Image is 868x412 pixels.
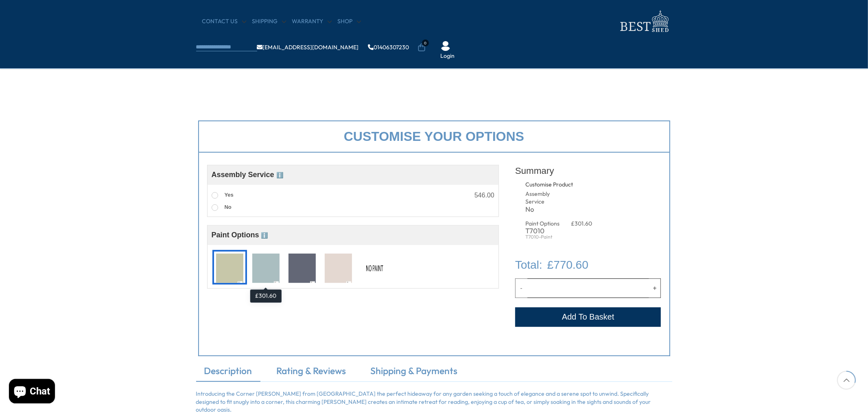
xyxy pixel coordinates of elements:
[225,204,232,210] span: No
[515,161,661,181] div: Summary
[649,278,661,298] button: Increase quantity
[441,52,455,60] a: Login
[615,8,672,35] img: logo
[474,192,494,199] div: 546.00
[269,364,354,381] a: Rating & Reviews
[547,256,588,273] span: £770.60
[525,234,564,239] div: T7010-Paint
[292,18,332,26] a: Warranty
[527,278,649,298] input: Quantity
[196,364,260,381] a: Description
[422,39,429,46] span: 0
[285,250,319,285] div: T7033
[257,44,359,50] a: [EMAIL_ADDRESS][DOMAIN_NAME]
[515,278,527,298] button: Decrease quantity
[252,18,286,26] a: Shipping
[216,254,243,284] img: T7010
[571,220,592,227] span: £301.60
[525,190,564,206] div: Assembly Service
[525,181,587,189] div: Customise Product
[368,44,409,50] a: 01406307230
[525,206,564,213] div: No
[212,231,268,239] span: Paint Options
[525,228,564,234] div: T7010
[7,379,57,405] inbox-online-store-chat: Shopify online store chat
[202,18,246,26] a: CONTACT US
[338,18,361,26] a: Shop
[252,254,280,284] img: T7024
[276,172,283,178] span: ℹ️
[321,250,356,285] div: T7078
[441,41,450,51] img: User Icon
[325,254,352,284] img: T7078
[357,250,392,285] div: No Paint
[361,254,388,284] img: No Paint
[289,254,316,284] img: T7033
[525,220,564,228] div: Paint Options
[249,250,283,285] div: T7024
[198,121,670,153] div: Customise your options
[363,364,466,381] a: Shipping & Payments
[418,44,426,52] a: 0
[212,171,283,179] span: Assembly Service
[261,232,268,239] span: ℹ️
[225,192,234,198] span: Yes
[212,250,247,285] div: T7010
